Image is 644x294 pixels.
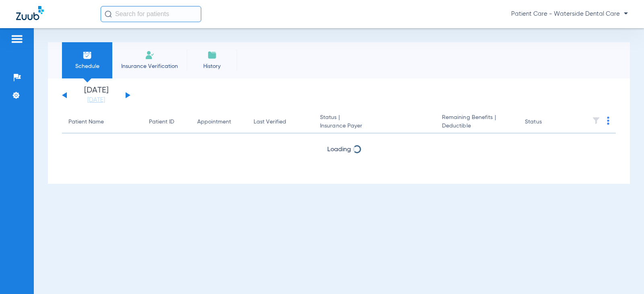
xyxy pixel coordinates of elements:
div: Patient ID [149,118,174,126]
img: filter.svg [592,117,600,125]
th: Remaining Benefits | [436,111,518,134]
input: Search for patients [101,6,201,22]
div: Last Verified [254,118,286,126]
span: Deductible [442,122,512,130]
span: Loading [327,146,351,153]
div: Patient Name [68,118,136,126]
img: hamburger-icon [10,34,23,44]
img: group-dot-blue.svg [607,117,609,125]
div: Last Verified [254,118,307,126]
div: Appointment [197,118,231,126]
span: Insurance Verification [118,62,181,70]
span: Schedule [68,62,106,70]
img: Schedule [83,50,92,60]
th: Status | [314,111,436,134]
span: Patient Care - Waterside Dental Care [511,10,628,18]
th: Status [518,111,573,134]
img: Zuub Logo [16,6,44,20]
img: History [207,50,217,60]
li: [DATE] [72,86,120,104]
div: Appointment [197,118,241,126]
img: Manual Insurance Verification [145,50,155,60]
span: Insurance Payer [320,122,429,130]
div: Patient ID [149,118,184,126]
span: History [193,62,231,70]
div: Patient Name [68,118,104,126]
a: [DATE] [72,96,120,104]
img: Search Icon [105,10,112,18]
